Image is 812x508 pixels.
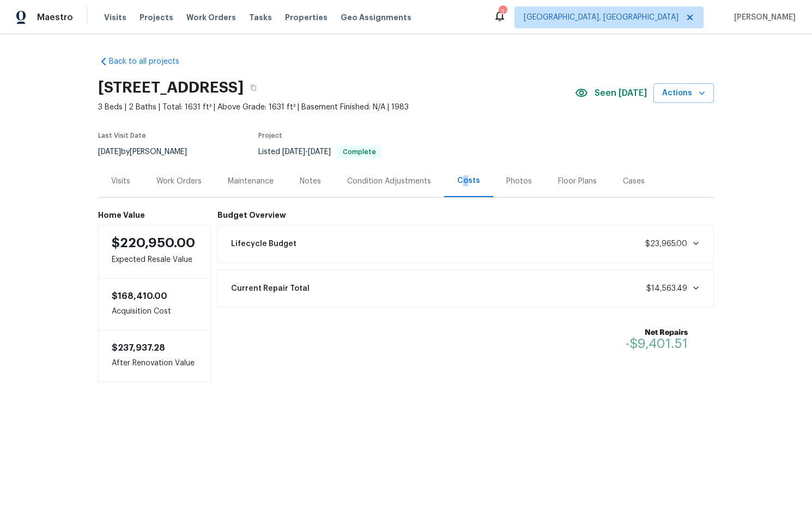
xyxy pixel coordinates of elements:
a: Back to all projects [98,56,203,67]
b: Net Repairs [626,327,688,338]
span: Complete [338,149,380,155]
div: Floor Plans [558,176,597,187]
span: $237,937.28 [112,344,165,352]
span: Geo Assignments [341,12,411,23]
div: Acquisition Cost [98,279,211,330]
button: Actions [653,83,714,103]
span: Projects [140,12,173,23]
div: Condition Adjustments [347,176,431,187]
div: After Renovation Value [98,330,211,382]
span: $23,965.00 [645,240,687,248]
div: Work Orders [156,176,202,187]
span: [DATE] [98,148,121,156]
div: Maintenance [228,176,274,187]
span: Visits [104,12,126,23]
span: [DATE] [308,148,331,156]
span: Work Orders [186,12,236,23]
span: Current Repair Total [231,283,310,294]
span: Actions [662,87,705,100]
div: Expected Resale Value [98,225,211,279]
span: Listed [258,148,381,156]
span: $168,410.00 [112,292,167,301]
div: by [PERSON_NAME] [98,145,200,158]
span: Seen [DATE] [595,88,647,99]
div: Photos [506,176,532,187]
h2: [STREET_ADDRESS] [98,82,244,93]
span: $220,950.00 [112,236,195,249]
div: Notes [300,176,321,187]
span: $14,563.49 [646,285,687,292]
span: Lifecycle Budget [231,238,296,249]
div: 2 [499,7,506,17]
span: [PERSON_NAME] [730,12,796,23]
span: [DATE] [282,148,305,156]
span: Project [258,132,282,139]
span: [GEOGRAPHIC_DATA], [GEOGRAPHIC_DATA] [524,12,678,23]
div: Visits [111,176,130,187]
span: - [282,148,331,156]
span: Tasks [249,14,272,21]
div: Cases [623,176,645,187]
span: Last Visit Date [98,132,146,139]
h6: Home Value [98,211,211,219]
button: Copy Address [244,78,263,97]
span: -$9,401.51 [626,337,688,350]
div: Costs [457,175,480,186]
span: 3 Beds | 2 Baths | Total: 1631 ft² | Above Grade: 1631 ft² | Basement Finished: N/A | 1983 [98,102,575,113]
h6: Budget Overview [217,211,714,219]
span: Properties [285,12,328,23]
span: Maestro [37,12,73,23]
